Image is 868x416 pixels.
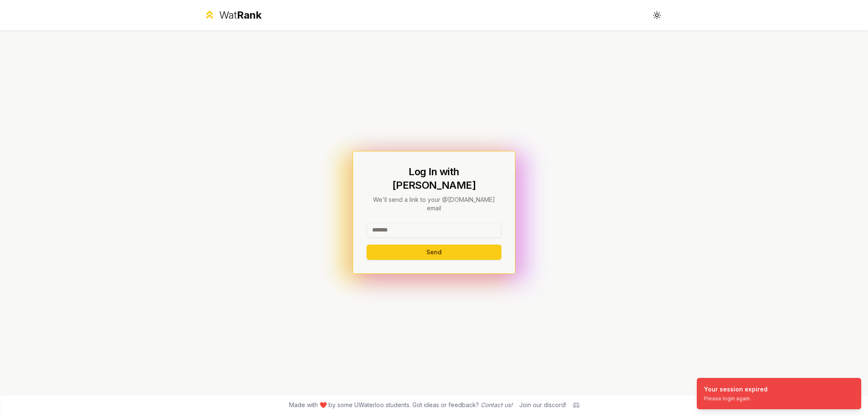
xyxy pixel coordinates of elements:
button: Send [367,245,501,260]
div: Your session expired [704,385,768,394]
h1: Log In with [PERSON_NAME] [367,165,501,192]
span: Rank [237,9,262,21]
div: Please login again. [704,395,768,402]
span: Made with ❤️ by some UWaterloo students. Got ideas or feedback? [289,401,512,409]
div: Join our discord! [519,401,566,409]
a: Contact us! [481,401,512,408]
a: WatRank [203,8,262,22]
div: Wat [219,8,262,22]
p: We'll send a link to your @[DOMAIN_NAME] email [367,196,501,212]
